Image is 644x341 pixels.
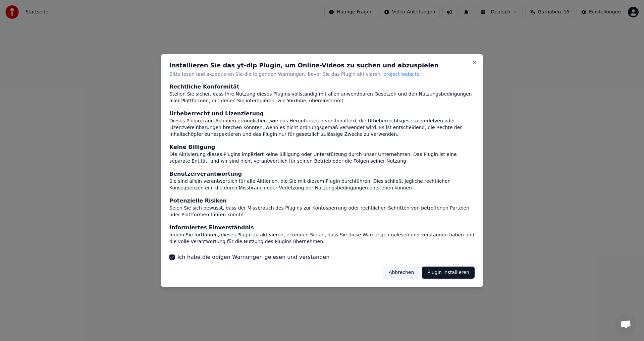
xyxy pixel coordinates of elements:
label: Ich habe die obigen Warnungen gelesen und verstanden [177,253,329,261]
div: Sie sind allein verantwortlich für alle Aktionen, die Sie mit diesem Plugin durchführen. Dies sch... [169,178,475,191]
div: Informiertes Einverständnis [169,224,475,232]
div: Indem Sie fortfahren, dieses Plugin zu aktivieren, erkennen Sie an, dass Sie diese Warnungen gele... [169,232,475,245]
div: Seien Sie sich bewusst, dass der Missbrauch des Plugins zur Kontosperrung oder rechtlichen Schrit... [169,205,475,218]
div: Benutzerverantwortung [169,170,475,178]
div: Keine Billigung [169,144,475,152]
div: Rechtliche Konformität [169,83,475,91]
p: Bitte lesen und akzeptieren Sie die folgenden Warnungen, bevor Sie das Plugin aktivieren. [169,71,475,78]
div: Dieses Plugin kann Aktionen ermöglichen (wie das Herunterladen von Inhalten), die Urheberrechtsge... [169,118,475,138]
div: Die Aktivierung dieses Plugins impliziert keine Billigung oder Unterstützung durch unser Unterneh... [169,152,475,165]
div: Stellen Sie sicher, dass Ihre Nutzung dieses Plugins vollständig mit allen anwendbaren Gesetzen u... [169,91,475,105]
div: Urheberrecht und Lizenzierung [169,110,475,118]
div: Potenzielle Risiken [169,197,475,205]
span: project website [383,71,419,77]
button: Abbrechen [383,267,419,279]
h2: Installieren Sie das yt-dlp Plugin, um Online-Videos zu suchen und abzuspielen [169,62,475,68]
button: Plugin installieren [422,267,475,279]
